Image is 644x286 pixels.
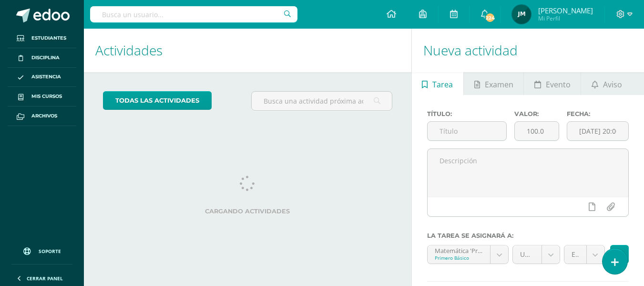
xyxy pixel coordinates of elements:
span: 224 [485,12,495,23]
a: Evento [524,72,581,95]
span: Mis cursos [31,93,62,100]
input: Título [428,122,506,140]
div: Matemática 'Primero Básico A' [435,245,483,254]
a: Examen [464,72,523,95]
span: Archivos [31,112,57,120]
h1: Nueva actividad [423,29,633,72]
span: Evento [546,73,571,96]
span: Asistencia [31,73,61,81]
a: Tarea [412,72,463,95]
span: Examen [485,73,513,96]
input: Busca una actividad próxima aquí... [252,92,391,110]
input: Fecha de entrega [567,122,628,140]
a: todas las Actividades [103,91,212,110]
span: [PERSON_NAME] [538,6,593,15]
span: Estudiantes [31,34,66,42]
span: Disciplina [31,54,60,62]
input: Puntos máximos [515,122,559,140]
span: Aviso [603,73,622,96]
span: Cerrar panel [27,275,63,282]
a: Mis cursos [8,87,76,106]
h1: Actividades [95,29,400,72]
span: Soporte [39,248,61,254]
a: Matemática 'Primero Básico A'Primero Básico [428,245,509,264]
a: Examen (30.0pts) [564,245,604,264]
span: Tarea [432,73,453,96]
a: Soporte [11,238,72,262]
span: Examen (30.0pts) [572,245,579,264]
a: Asistencia [8,68,76,87]
label: Cargando actividades [103,208,392,215]
label: Valor: [514,110,559,117]
img: 12b7c84a092dbc0c2c2dfa63a40b0068.png [512,5,531,24]
a: Aviso [581,72,632,95]
span: Mi Perfil [538,14,593,22]
div: Primero Básico [435,254,483,261]
input: Busca un usuario... [90,6,297,22]
a: Disciplina [8,48,76,68]
span: Unidad 3 [520,245,534,264]
label: Fecha: [567,110,629,117]
label: La tarea se asignará a: [427,232,629,239]
a: Unidad 3 [513,245,560,264]
label: Título: [427,110,507,117]
a: Archivos [8,106,76,126]
a: Estudiantes [8,29,76,48]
